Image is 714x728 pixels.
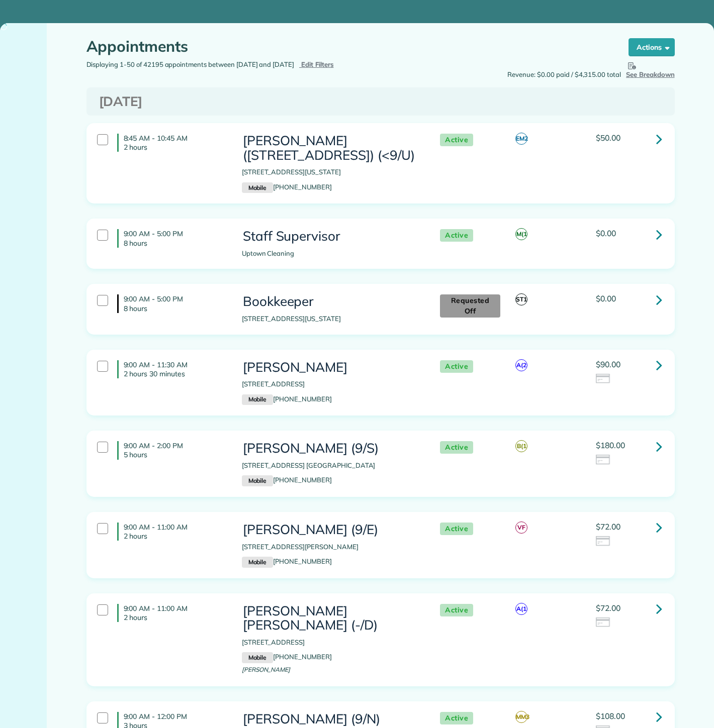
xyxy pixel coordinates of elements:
span: $108.00 [596,711,625,721]
a: Mobile[PHONE_NUMBER] [242,183,332,191]
p: 8 hours [124,304,227,313]
a: Mobile[PHONE_NUMBER] [242,395,332,403]
a: Mobile[PHONE_NUMBER] [242,653,332,661]
span: MM3 [515,711,527,723]
h3: [PERSON_NAME] [PERSON_NAME] (-/D) [242,604,420,633]
span: A(2 [515,359,527,371]
p: Uptown Cleaning [242,249,420,259]
p: [STREET_ADDRESS] [242,638,420,648]
span: Active [440,229,473,242]
p: 2 hours [124,143,227,152]
button: See Breakdown [626,60,675,80]
p: [STREET_ADDRESS][PERSON_NAME] [242,542,420,552]
span: EM2 [515,133,527,145]
span: M(1 [515,228,527,240]
p: [STREET_ADDRESS][US_STATE] [242,314,420,324]
span: Active [440,134,473,146]
span: Active [440,712,473,724]
span: Active [440,441,473,454]
h4: 9:00 AM - 11:30 AM [117,360,227,378]
p: 2 hours 30 minutes [124,369,227,378]
span: ST1 [515,293,527,305]
div: Displaying 1-50 of 42195 appointments between [DATE] and [DATE] [79,60,381,70]
h4: 9:00 AM - 2:00 PM [117,441,227,459]
h4: 9:00 AM - 5:00 PM [117,229,227,247]
button: Actions [629,38,675,56]
h4: 9:00 AM - 5:00 PM [117,294,227,313]
small: Mobile [242,394,273,405]
a: Mobile[PHONE_NUMBER] [242,476,332,484]
a: Edit Filters [299,60,334,68]
p: 2 hours [124,532,227,541]
h4: 9:00 AM - 11:00 AM [117,604,227,622]
h3: [PERSON_NAME] (9/N) [242,712,420,726]
p: 2 hours [124,613,227,622]
img: icon_credit_card_neutral-3d9a980bd25ce6dbb0f2033d7200983694762465c175678fcbc2d8f4bc43548e.png [596,374,611,385]
span: $50.00 [596,133,620,143]
span: VF [515,522,527,534]
h3: Staff Supervisor [242,229,420,244]
h3: [DATE] [99,94,662,109]
span: $72.00 [596,603,620,613]
h3: [PERSON_NAME] (9/E) [242,523,420,537]
small: Mobile [242,652,273,663]
h3: [PERSON_NAME] [242,360,420,375]
span: $180.00 [596,440,625,450]
span: $90.00 [596,359,620,369]
span: B(1 [515,440,527,452]
span: Active [440,604,473,616]
h1: Appointments [86,38,609,55]
span: [PERSON_NAME] [242,666,291,673]
img: icon_credit_card_neutral-3d9a980bd25ce6dbb0f2033d7200983694762465c175678fcbc2d8f4bc43548e.png [596,536,611,547]
span: $72.00 [596,522,620,532]
small: Mobile [242,557,273,568]
span: Active [440,360,473,373]
h4: 9:00 AM - 11:00 AM [117,523,227,541]
p: [STREET_ADDRESS] [GEOGRAPHIC_DATA] [242,461,420,471]
small: Mobile [242,182,273,193]
span: Edit Filters [301,60,334,68]
h4: 8:45 AM - 10:45 AM [117,134,227,152]
span: Active [440,523,473,535]
span: Revenue: $0.00 paid / $4,315.00 total [507,70,621,80]
span: See Breakdown [626,60,675,78]
p: [STREET_ADDRESS] [242,379,420,389]
span: A(1 [515,603,527,615]
a: Mobile[PHONE_NUMBER] [242,557,332,565]
span: Requested Off [440,294,500,318]
span: $0.00 [596,228,616,238]
span: $0.00 [596,293,616,303]
p: [STREET_ADDRESS][US_STATE] [242,167,420,177]
h3: Bookkeeper [242,294,420,309]
h3: [PERSON_NAME] ([STREET_ADDRESS]) (<9/U) [242,134,420,162]
p: 5 hours [124,450,227,459]
img: icon_credit_card_neutral-3d9a980bd25ce6dbb0f2033d7200983694762465c175678fcbc2d8f4bc43548e.png [596,617,611,629]
img: icon_credit_card_neutral-3d9a980bd25ce6dbb0f2033d7200983694762465c175678fcbc2d8f4bc43548e.png [596,455,611,466]
h3: [PERSON_NAME] (9/S) [242,441,420,456]
p: 8 hours [124,239,227,248]
small: Mobile [242,475,273,486]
